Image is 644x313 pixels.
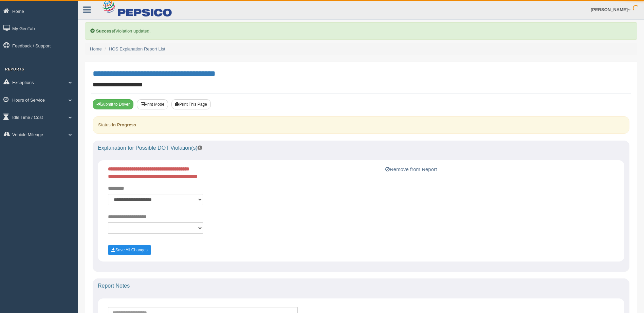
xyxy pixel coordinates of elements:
b: Success! [96,28,115,34]
div: Explanation for Possible DOT Violation(s) [93,141,629,155]
button: Print This Page [171,99,211,109]
button: Save [108,245,151,255]
a: Home [90,46,102,51]
strong: In Progress [112,122,136,127]
a: HOS Explanation Report List [109,46,165,51]
div: Report Notes [93,278,629,293]
button: Print Mode [137,99,168,109]
button: Remove from Report [383,165,439,173]
div: Status: [93,116,629,133]
div: Violation updated. [85,22,637,40]
button: Submit To Driver [93,99,133,109]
